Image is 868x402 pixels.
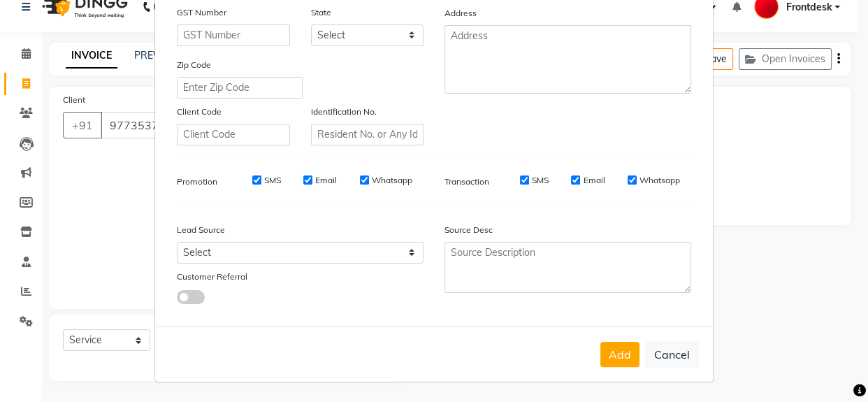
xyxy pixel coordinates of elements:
[315,174,337,187] label: Email
[177,124,290,145] input: Client Code
[311,6,331,19] label: State
[177,271,247,283] label: Customer Referral
[177,175,217,188] label: Promotion
[532,174,549,187] label: SMS
[264,174,281,187] label: SMS
[639,174,680,187] label: Whatsapp
[645,341,699,368] button: Cancel
[444,7,477,20] label: Address
[177,6,226,19] label: GST Number
[311,106,377,118] label: Identification No.
[600,342,639,367] button: Add
[583,174,605,187] label: Email
[444,224,493,236] label: Source Desc
[372,174,412,187] label: Whatsapp
[177,106,222,118] label: Client Code
[177,24,290,46] input: GST Number
[177,224,225,236] label: Lead Source
[177,77,303,99] input: Enter Zip Code
[311,124,424,145] input: Resident No. or Any Id
[444,175,489,188] label: Transaction
[177,59,211,71] label: Zip Code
